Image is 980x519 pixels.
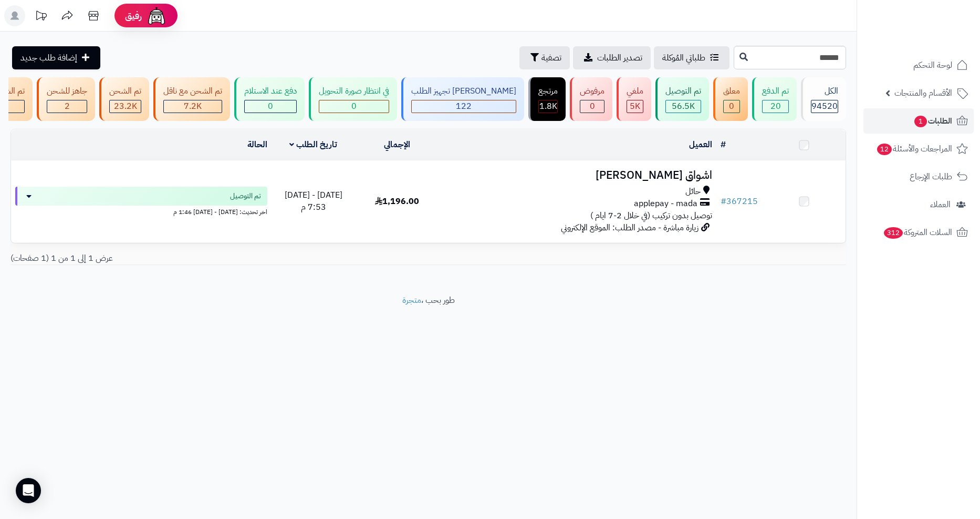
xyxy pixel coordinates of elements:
span: الأقسام والمنتجات [894,86,952,100]
span: 2 [65,100,70,113]
span: 122 [456,100,472,113]
div: تم الشحن [109,85,141,97]
div: معلق [723,85,740,97]
div: 7223 [164,100,222,113]
a: تم الشحن مع ناقل 7.2K [151,77,232,121]
a: المراجعات والأسئلة12 [863,136,974,161]
a: في انتظار صورة التحويل 0 [307,77,399,121]
a: دفع عند الاستلام 0 [232,77,307,121]
a: مرتجع 1.8K [526,77,568,121]
span: إضافة طلب جديد [20,52,77,64]
div: [PERSON_NAME] تجهيز الطلب [411,85,516,97]
div: 1807 [539,100,557,113]
div: 0 [580,100,604,113]
span: الطلبات [913,114,952,128]
span: 12 [877,144,892,156]
div: تم الشحن مع ناقل [163,85,222,97]
span: [DATE] - [DATE] 7:53 م [285,189,342,213]
div: عرض 1 إلى 1 من 1 (1 صفحات) [3,252,429,264]
span: 1.8K [539,100,557,113]
div: ملغي [627,85,643,97]
div: تم التوصيل [665,85,701,97]
div: 0 [245,100,296,113]
span: 1,196.00 [375,195,419,208]
span: 56.5K [672,100,695,113]
a: #367215 [721,195,758,208]
a: العميل [689,138,712,151]
span: 0 [268,100,273,113]
a: لوحة التحكم [863,53,974,78]
span: 1 [914,116,927,128]
span: تم التوصيل [230,191,261,201]
span: 0 [351,100,357,113]
span: طلباتي المُوكلة [662,52,705,64]
span: 312 [883,227,903,239]
span: حائل [685,186,701,198]
button: تصفية [519,46,570,69]
div: 122 [412,100,516,113]
a: طلبات الإرجاع [863,164,974,189]
a: تصدير الطلبات [573,46,651,69]
div: 23170 [110,100,141,113]
img: logo-2.png [909,23,970,45]
span: رفيق [125,9,142,22]
a: الكل94520 [799,77,848,121]
span: زيارة مباشرة - مصدر الطلب: الموقع الإلكتروني [561,221,698,234]
div: 2 [47,100,87,113]
a: تم التوصيل 56.5K [653,77,711,121]
div: 0 [319,100,389,113]
div: الكل [811,85,838,97]
a: طلباتي المُوكلة [654,46,729,69]
span: 20 [770,100,781,113]
span: 0 [590,100,595,113]
span: العملاء [930,197,951,212]
h3: اشواق [PERSON_NAME] [443,169,712,181]
a: تحديثات المنصة [28,5,54,29]
a: ملغي 5K [614,77,653,121]
a: السلات المتروكة312 [863,220,974,245]
a: جاهز للشحن 2 [35,77,97,121]
a: تاريخ الطلب [289,138,337,151]
img: ai-face.png [146,5,167,26]
a: الإجمالي [384,138,410,151]
div: تم الدفع [762,85,789,97]
a: الحالة [247,138,267,151]
a: تم الدفع 20 [750,77,799,121]
a: معلق 0 [711,77,750,121]
span: 94520 [811,100,838,113]
div: في انتظار صورة التحويل [319,85,389,97]
div: مرفوض [580,85,604,97]
div: 56517 [666,100,701,113]
div: جاهز للشحن [47,85,87,97]
a: تم الشحن 23.2K [97,77,151,121]
a: متجرة [402,294,421,307]
span: 7.2K [184,100,202,113]
span: تصفية [541,52,561,64]
div: 20 [763,100,788,113]
div: دفع عند الاستلام [244,85,297,97]
div: 0 [724,100,739,113]
span: تصدير الطلبات [597,52,642,64]
div: اخر تحديث: [DATE] - [DATE] 1:46 م [15,206,267,217]
span: السلات المتروكة [883,225,952,240]
a: العملاء [863,192,974,217]
span: طلبات الإرجاع [910,169,952,184]
span: 23.2K [114,100,137,113]
span: 0 [729,100,734,113]
span: المراجعات والأسئلة [876,141,952,156]
a: # [721,138,726,151]
span: applepay - mada [634,198,697,210]
a: مرفوض 0 [568,77,614,121]
div: مرتجع [538,85,558,97]
span: 5K [630,100,640,113]
a: إضافة طلب جديد [12,46,100,69]
div: 4961 [627,100,643,113]
a: الطلبات1 [863,108,974,134]
span: # [721,195,726,208]
a: [PERSON_NAME] تجهيز الطلب 122 [399,77,526,121]
span: لوحة التحكم [913,58,952,73]
span: توصيل بدون تركيب (في خلال 2-7 ايام ) [590,209,712,222]
div: Open Intercom Messenger [16,478,41,503]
